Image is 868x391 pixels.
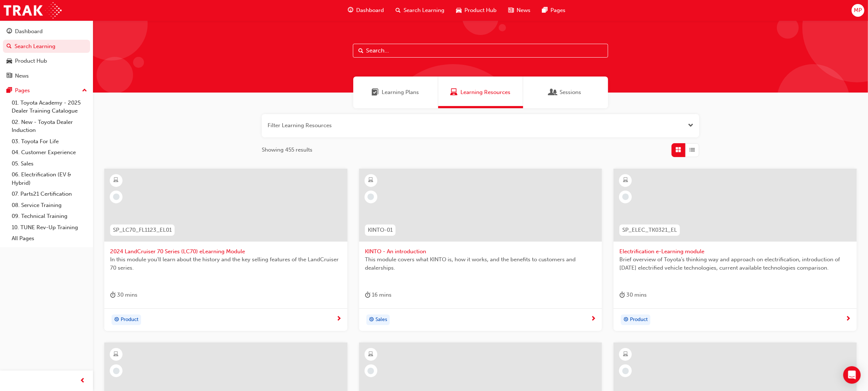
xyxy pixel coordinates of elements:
[342,3,390,18] a: guage-iconDashboard
[550,6,565,15] span: Pages
[369,315,374,325] span: target-icon
[619,255,851,272] span: Brief overview of Toyota’s thinking way and approach on electrification, introduction of [DATE] e...
[15,86,30,95] div: Pages
[110,290,137,300] div: 30 mins
[336,316,342,322] span: next-icon
[7,43,12,50] span: search-icon
[852,4,864,17] button: MP
[367,193,374,200] span: learningRecordVerb_NONE-icon
[619,247,851,256] span: Electrification e-Learning module
[396,6,401,15] span: search-icon
[9,169,90,188] a: 06. Electrification (EV & Hybrid)
[845,316,851,322] span: next-icon
[358,47,363,55] span: Search
[9,147,90,158] a: 04. Customer Experience
[619,290,625,300] span: duration-icon
[438,77,523,108] a: Learning ResourcesLearning Resources
[114,350,119,359] span: learningResourceType_ELEARNING-icon
[368,176,373,185] span: learningResourceType_ELEARNING-icon
[622,226,677,234] span: SP_ELEC_TK0321_EL
[3,25,90,38] a: Dashboard
[80,376,86,386] span: prev-icon
[630,316,648,324] span: Product
[464,6,497,15] span: Product Hub
[9,222,90,233] a: 10. TUNE Rev-Up Training
[614,169,857,331] a: SP_ELEC_TK0321_ELElectrification e-Learning moduleBrief overview of Toyota’s thinking way and app...
[3,84,90,97] button: Pages
[365,247,596,256] span: KINTO - An introduction
[450,3,502,18] a: car-iconProduct Hub
[3,40,90,53] a: Search Learning
[9,233,90,244] a: All Pages
[843,366,861,384] div: Open Intercom Messenger
[7,73,12,79] span: news-icon
[110,290,116,300] span: duration-icon
[3,69,90,83] a: News
[390,3,450,18] a: search-iconSearch Learning
[676,146,681,154] span: Grid
[365,290,392,300] div: 16 mins
[560,88,581,97] span: Sessions
[372,88,379,97] span: Learning Plans
[356,6,384,15] span: Dashboard
[622,368,629,374] span: learningRecordVerb_NONE-icon
[460,88,510,97] span: Learning Resources
[502,3,536,18] a: news-iconNews
[375,316,387,324] span: Sales
[508,6,514,15] span: news-icon
[9,200,90,211] a: 08. Service Training
[9,117,90,136] a: 02. New - Toyota Dealer Induction
[348,6,353,15] span: guage-icon
[9,188,90,200] a: 07. Parts21 Certification
[113,226,172,234] span: SP_LC70_FL1123_EL01
[262,146,312,154] span: Showing 455 results
[536,3,571,18] a: pages-iconPages
[365,255,596,272] span: This module covers what KINTO is, how it works, and the benefits to customers and dealerships.
[114,176,119,185] span: learningResourceType_ELEARNING-icon
[623,315,628,325] span: target-icon
[110,247,342,256] span: 2024 LandCruiser 70 Series (LC70) eLearning Module
[113,368,120,374] span: learningRecordVerb_NONE-icon
[359,169,602,331] a: KINTO-01KINTO - An introductionThis module covers what KINTO is, how it works, and the benefits t...
[854,6,862,15] span: MP
[456,6,462,15] span: car-icon
[622,193,629,200] span: learningRecordVerb_NONE-icon
[550,88,557,97] span: Sessions
[368,226,393,234] span: KINTO-01
[623,176,628,185] span: learningResourceType_ELEARNING-icon
[690,146,695,154] span: List
[591,316,596,322] span: next-icon
[353,44,608,58] input: Search...
[113,193,120,200] span: learningRecordVerb_NONE-icon
[4,2,62,19] img: Trak
[3,54,90,68] a: Product Hub
[542,6,548,15] span: pages-icon
[9,136,90,147] a: 03. Toyota For Life
[15,27,43,36] div: Dashboard
[110,255,342,272] span: In this module you'll learn about the history and the key selling features of the LandCruiser 70 ...
[523,77,608,108] a: SessionsSessions
[623,350,628,359] span: learningResourceType_ELEARNING-icon
[7,87,12,94] span: pages-icon
[104,169,347,331] a: SP_LC70_FL1123_EL012024 LandCruiser 70 Series (LC70) eLearning ModuleIn this module you'll learn ...
[82,86,87,95] span: up-icon
[114,315,119,325] span: target-icon
[353,77,438,108] a: Learning PlansLearning Plans
[15,72,29,80] div: News
[7,58,12,64] span: car-icon
[7,28,12,35] span: guage-icon
[365,290,370,300] span: duration-icon
[9,97,90,117] a: 01. Toyota Academy - 2025 Dealer Training Catalogue
[517,6,530,15] span: News
[368,350,373,359] span: learningResourceType_ELEARNING-icon
[367,368,374,374] span: learningRecordVerb_NONE-icon
[404,6,444,15] span: Search Learning
[688,121,693,130] button: Open the filter
[382,88,419,97] span: Learning Plans
[9,211,90,222] a: 09. Technical Training
[619,290,647,300] div: 30 mins
[121,316,139,324] span: Product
